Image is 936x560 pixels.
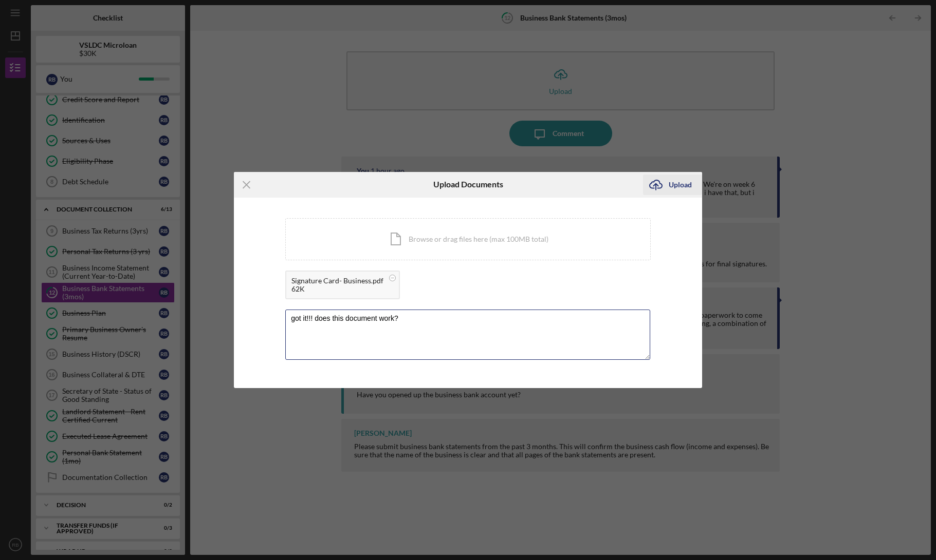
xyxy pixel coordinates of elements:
[643,175,702,195] button: Upload
[433,180,503,189] h6: Upload Documents
[291,285,383,293] div: 62K
[669,175,692,195] div: Upload
[291,277,383,285] div: Signature Card- Business.pdf
[285,310,650,360] textarea: got it!!! does this document work?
